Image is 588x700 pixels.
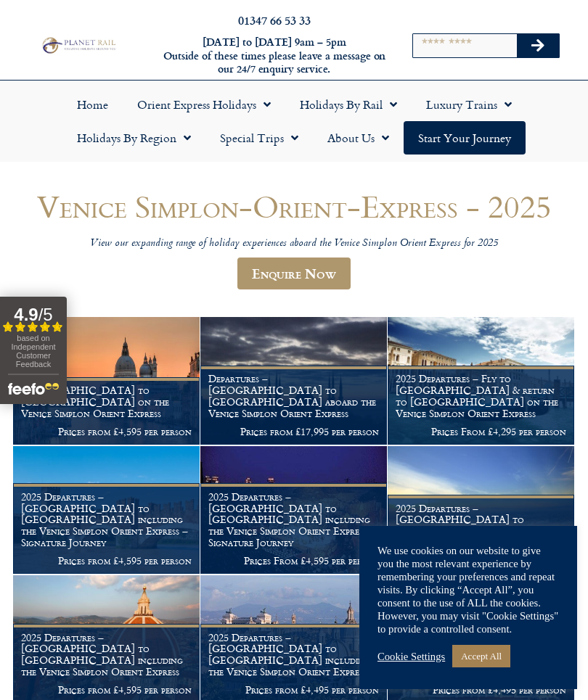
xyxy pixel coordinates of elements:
[13,189,575,223] h1: Venice Simplon-Orient-Express - 2025
[208,555,379,567] p: Prices From £4,595 per person
[13,446,200,575] a: 2025 Departures – [GEOGRAPHIC_DATA] to [GEOGRAPHIC_DATA] including the Venice Simplon Orient Expr...
[205,121,313,155] a: Special Trips
[388,446,575,575] a: 2025 Departures – [GEOGRAPHIC_DATA] to [GEOGRAPHIC_DATA] including the Venice Simplon Orient Expr...
[396,684,566,696] p: Prices from £4,495 per person
[39,36,118,55] img: Planet Rail Train Holidays Logo
[238,12,311,28] a: 01347 66 53 33
[208,426,379,437] p: Prices from £17,995 per person
[388,317,575,445] a: 2025 Departures – Fly to [GEOGRAPHIC_DATA] & return to [GEOGRAPHIC_DATA] on the Venice Simplon Or...
[208,373,379,419] h1: Departures – [GEOGRAPHIC_DATA] to [GEOGRAPHIC_DATA] aboard the Venice Simplon Orient Express
[208,632,379,678] h1: 2025 Departures – [GEOGRAPHIC_DATA] to [GEOGRAPHIC_DATA] including the Venice Simplon Orient Express
[21,426,192,437] p: Prices from £4,595 per person
[237,258,351,289] a: Enquire Now
[396,426,566,437] p: Prices From £4,295 per person
[208,491,379,548] h1: 2025 Departures – [GEOGRAPHIC_DATA] to [GEOGRAPHIC_DATA] including the Venice Simplon Orient Expr...
[396,503,566,548] h1: 2025 Departures – [GEOGRAPHIC_DATA] to [GEOGRAPHIC_DATA] including the Venice Simplon Orient Express
[285,88,412,121] a: Holidays by Rail
[21,684,192,696] p: Prices from £4,595 per person
[21,491,192,548] h1: 2025 Departures – [GEOGRAPHIC_DATA] to [GEOGRAPHIC_DATA] including the Venice Simplon Orient Expr...
[377,544,559,635] div: We use cookies on our website to give you the most relevant experience by remembering your prefer...
[13,317,200,445] img: Orient Express Special Venice compressed
[7,88,581,155] nav: Menu
[404,121,526,155] a: Start your Journey
[21,384,192,419] h1: [GEOGRAPHIC_DATA] to [GEOGRAPHIC_DATA] on the Venice Simplon Orient Express
[62,121,205,155] a: Holidays by Region
[160,36,388,76] h6: [DATE] to [DATE] 9am – 5pm Outside of these times please leave a message on our 24/7 enquiry serv...
[21,632,192,678] h1: 2025 Departures – [GEOGRAPHIC_DATA] to [GEOGRAPHIC_DATA] including the Venice Simplon Orient Express
[13,317,200,445] a: [GEOGRAPHIC_DATA] to [GEOGRAPHIC_DATA] on the Venice Simplon Orient Express Prices from £4,595 pe...
[396,373,566,419] h1: 2025 Departures – Fly to [GEOGRAPHIC_DATA] & return to [GEOGRAPHIC_DATA] on the Venice Simplon Or...
[200,446,388,575] a: 2025 Departures – [GEOGRAPHIC_DATA] to [GEOGRAPHIC_DATA] including the Venice Simplon Orient Expr...
[377,650,445,663] a: Cookie Settings
[517,34,559,57] button: Search
[200,317,388,445] a: Departures – [GEOGRAPHIC_DATA] to [GEOGRAPHIC_DATA] aboard the Venice Simplon Orient Express Pric...
[412,88,526,121] a: Luxury Trains
[21,555,192,567] p: Prices from £4,595 per person
[62,88,123,121] a: Home
[13,237,575,251] p: View our expanding range of holiday experiences aboard the Venice Simplon Orient Express for 2025
[452,645,510,667] a: Accept All
[208,684,379,696] p: Prices from £4,495 per person
[313,121,404,155] a: About Us
[123,88,285,121] a: Orient Express Holidays
[388,317,574,445] img: venice aboard the Orient Express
